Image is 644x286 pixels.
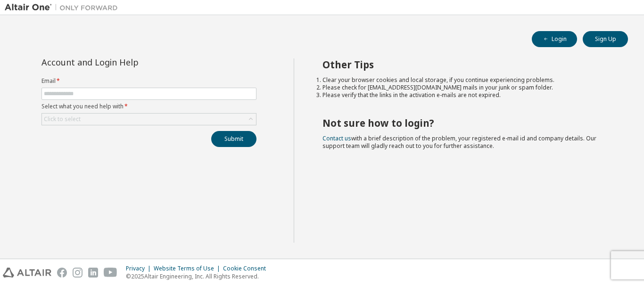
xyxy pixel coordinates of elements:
[41,58,214,66] div: Account and Login Help
[583,31,628,47] button: Sign Up
[322,91,611,99] li: Please verify that the links in the activation e-mails are not expired.
[154,265,223,272] div: Website Terms of Use
[41,77,256,85] label: Email
[322,84,611,91] li: Please check for [EMAIL_ADDRESS][DOMAIN_NAME] mails in your junk or spam folder.
[322,134,351,142] a: Contact us
[42,114,256,125] div: Click to select
[44,115,81,123] div: Click to select
[532,31,577,47] button: Login
[322,134,596,150] span: with a brief description of the problem, your registered e-mail id and company details. Our suppo...
[322,58,611,71] h2: Other Tips
[104,268,117,278] img: youtube.svg
[41,103,256,110] label: Select what you need help with
[223,265,272,272] div: Cookie Consent
[73,268,83,278] img: instagram.svg
[211,131,256,147] button: Submit
[88,268,98,278] img: linkedin.svg
[126,272,272,280] p: © 2025 Altair Engineering, Inc. All Rights Reserved.
[5,3,123,12] img: Altair One
[3,268,51,278] img: altair_logo.svg
[57,268,67,278] img: facebook.svg
[126,265,154,272] div: Privacy
[322,117,611,129] h2: Not sure how to login?
[322,76,611,84] li: Clear your browser cookies and local storage, if you continue experiencing problems.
